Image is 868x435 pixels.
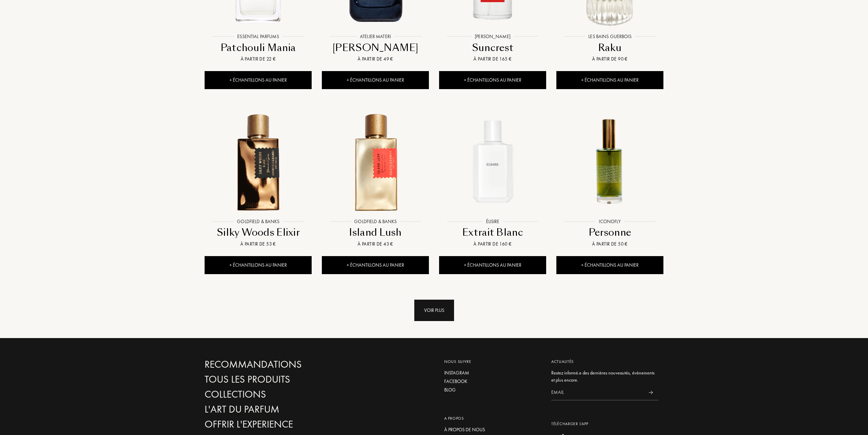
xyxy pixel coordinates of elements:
[205,358,351,370] a: Recommandations
[205,373,351,385] a: Tous les produits
[551,369,658,384] div: Restez informé.e des dernières nouveautés, évènements et plus encore.
[207,240,309,248] div: À partir de 53 €
[205,101,312,256] a: Silky Woods Elixir Goldfield & BanksGoldfield & BanksSilky Woods ElixirÀ partir de 53 €
[551,421,658,427] div: Télécharger L’app
[444,369,541,377] a: Instagram
[442,55,543,63] div: À partir de 165 €
[207,55,309,63] div: À partir de 22 €
[322,71,429,89] div: + Échantillons au panier
[648,391,653,394] img: news_send.svg
[323,108,428,214] img: Island Lush Goldfield & Banks
[205,71,312,89] div: + Échantillons au panier
[325,240,426,248] div: À partir de 43 €
[556,256,663,274] div: + Échantillons au panier
[444,415,541,421] div: A propos
[440,108,545,214] img: Extrait Blanc Élisire
[556,71,663,89] div: + Échantillons au panier
[205,418,351,430] a: Offrir l'experience
[439,256,546,274] div: + Échantillons au panier
[439,71,546,89] div: + Échantillons au panier
[322,101,429,256] a: Island Lush Goldfield & BanksGoldfield & BanksIsland LushÀ partir de 43 €
[556,101,663,256] a: Personne ICONOFLYICONOFLYPersonneÀ partir de 50 €
[444,426,541,433] a: À propos de nous
[414,300,454,321] div: Voir plus
[205,256,312,274] div: + Échantillons au panier
[439,101,546,256] a: Extrait Blanc ÉlisireÉlisireExtrait BlancÀ partir de 160 €
[205,403,351,415] a: L'Art du Parfum
[444,378,541,385] a: Facebook
[442,240,543,248] div: À partir de 160 €
[559,240,661,248] div: À partir de 50 €
[551,385,643,400] input: Email
[322,256,429,274] div: + Échantillons au panier
[205,388,351,400] a: Collections
[325,55,426,63] div: À partir de 49 €
[551,358,658,365] div: Actualités
[444,358,541,365] div: Nous suivre
[205,108,311,214] img: Silky Woods Elixir Goldfield & Banks
[444,386,541,394] a: Blog
[557,108,663,214] img: Personne ICONOFLY
[559,55,661,63] div: À partir de 90 €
